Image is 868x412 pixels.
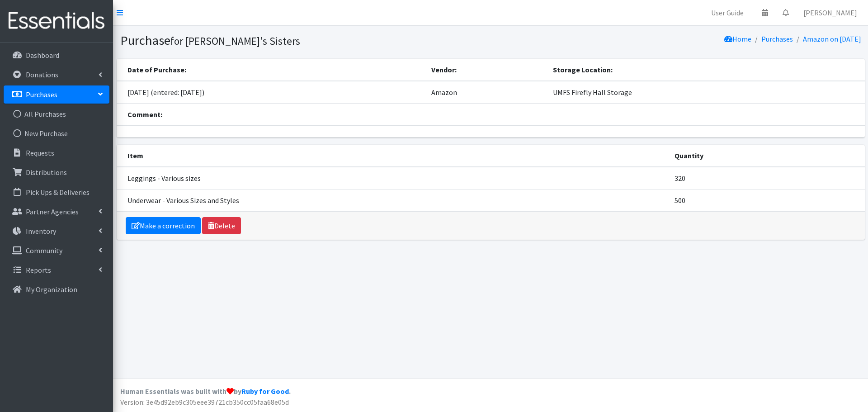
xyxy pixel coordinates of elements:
[4,203,109,221] a: Partner Agencies
[202,217,241,234] a: Delete
[547,59,864,81] th: Storage Location:
[669,167,864,189] td: 320
[26,70,58,79] p: Donations
[4,6,109,36] img: HumanEssentials
[669,189,864,211] td: 500
[547,81,864,104] td: UMFS Firefly Hall Storage
[117,167,670,189] td: Leggings - Various sizes
[126,217,201,234] a: Make a correction
[117,59,426,81] th: Date of Purchase:
[241,387,289,396] a: Ruby for Good
[761,34,793,43] a: Purchases
[170,34,300,47] small: for [PERSON_NAME]'s Sisters
[4,222,109,240] a: Inventory
[4,124,109,142] a: New Purchase
[4,144,109,162] a: Requests
[724,34,751,43] a: Home
[26,90,57,99] p: Purchases
[803,34,861,43] a: Amazon on [DATE]
[4,183,109,201] a: Pick Ups & Deliveries
[117,104,865,126] th: Comment:
[26,168,67,177] p: Distributions
[117,145,670,167] th: Item
[120,398,289,407] span: Version: 3e45d92eb9c305eee39721cb350cc05faa68e05d
[26,246,62,255] p: Community
[117,81,426,104] td: [DATE] (entered: [DATE])
[4,66,109,84] a: Donations
[26,265,51,275] p: Reports
[120,33,487,48] h1: Purchase
[120,387,291,396] strong: Human Essentials was built with by .
[4,105,109,123] a: All Purchases
[704,4,751,22] a: User Guide
[4,163,109,181] a: Distributions
[26,51,59,60] p: Dashboard
[26,188,90,197] p: Pick Ups & Deliveries
[669,145,864,167] th: Quantity
[117,189,670,211] td: Underwear - Various Sizes and Styles
[4,242,109,260] a: Community
[426,59,547,81] th: Vendor:
[4,280,109,298] a: My Organization
[4,46,109,64] a: Dashboard
[26,227,56,236] p: Inventory
[26,207,79,216] p: Partner Agencies
[4,261,109,279] a: Reports
[26,148,54,157] p: Requests
[4,85,109,104] a: Purchases
[426,81,547,104] td: Amazon
[26,285,77,294] p: My Organization
[796,4,864,22] a: [PERSON_NAME]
